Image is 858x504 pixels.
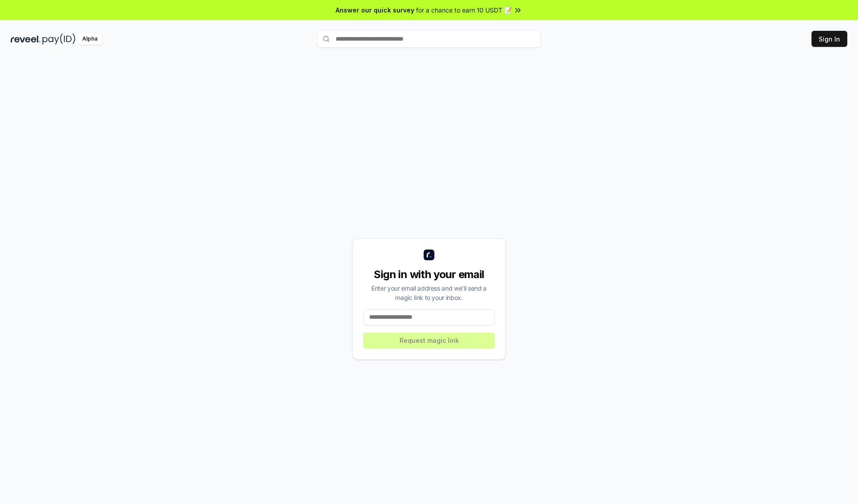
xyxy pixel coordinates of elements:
div: Enter your email address and we’ll send a magic link to your inbox. [363,283,495,302]
div: Sign in with your email [363,267,495,282]
img: pay_id [42,33,76,45]
div: Alpha [77,33,102,45]
span: for a chance to earn 10 USDT 📝 [416,5,512,15]
span: Answer our quick survey [336,5,414,15]
img: reveel_dark [11,33,41,45]
button: Sign In [812,31,847,47]
img: logo_small [424,250,434,260]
